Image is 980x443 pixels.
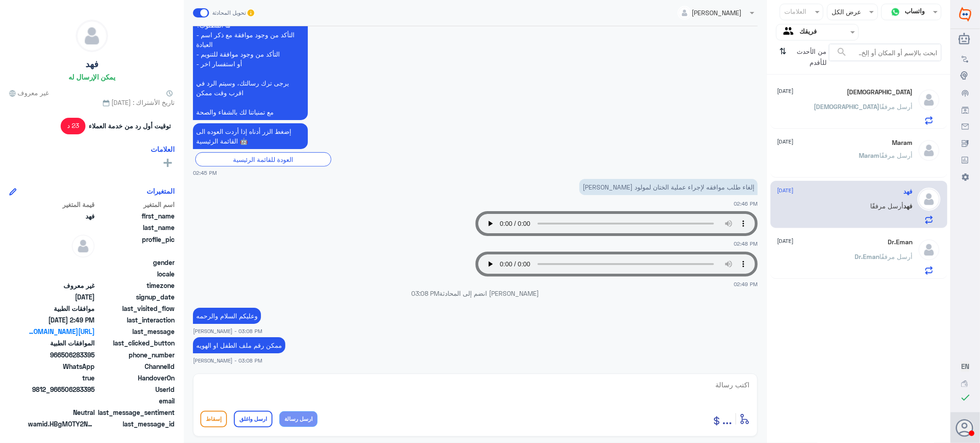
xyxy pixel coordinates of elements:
span: phone_number [96,350,175,360]
span: [DATE] [777,138,794,146]
span: null [28,396,95,406]
span: EN [961,362,969,370]
h5: ISJ [847,88,913,96]
p: 31/8/2025, 2:45 PM [193,123,308,149]
button: EN [961,362,969,371]
div: العودة للقائمة الرئيسية [195,152,331,167]
span: تحويل المحادثة [213,9,246,17]
input: ابحث بالإسم أو المكان أو إلخ.. [829,44,941,61]
span: ... [722,410,732,427]
span: قيمة المتغير [28,200,95,209]
span: locale [96,269,175,279]
h6: يمكن الإرسال له [68,73,115,81]
span: [DATE] [777,237,794,245]
button: إسقاط [200,411,227,427]
img: whatsapp.png [889,5,902,19]
span: الموافقات الطبية [28,338,95,348]
p: 31/8/2025, 2:46 PM [579,179,758,195]
span: أرسل مرفقًا [880,103,913,110]
span: أرسل مرفقًا [880,151,913,159]
span: 03:08 PM [412,289,440,297]
span: اسم المتغير [96,200,175,209]
span: last_message [96,327,175,336]
span: last_message_id [96,419,175,429]
span: 02:49 PM [734,281,758,287]
button: ... [722,408,732,429]
span: last_clicked_button [96,338,175,348]
span: فهد [28,211,95,221]
audio: Your browser does not support the audio tag. [476,252,758,276]
img: yourTeam.svg [783,25,797,39]
h6: المتغيرات [147,187,175,195]
span: 0 [28,408,95,417]
span: last_visited_flow [96,304,175,313]
span: gender [96,258,175,267]
span: email [96,396,175,406]
img: defaultAdmin.png [918,188,940,211]
audio: Your browser does not support the audio tag. [476,211,758,236]
span: ChannelId [96,362,175,371]
span: true [28,373,95,383]
span: غير معروف [9,88,49,98]
span: 966506283395 [28,350,95,360]
span: [DEMOGRAPHIC_DATA] [814,103,880,110]
span: first_name [96,211,175,221]
span: Maram [859,151,880,159]
span: 2 [28,362,95,371]
span: UserId [96,385,175,394]
span: فهد [904,202,913,210]
span: أرسل مرفقًا [880,253,913,260]
img: defaultAdmin.png [76,20,108,52]
span: تاريخ الأشتراك : [DATE] [9,98,175,107]
p: 31/8/2025, 3:08 PM [193,308,261,324]
button: الصورة الشخصية [957,419,974,437]
span: HandoverOn [96,373,175,383]
i: ⇅ [780,44,787,67]
img: defaultAdmin.png [918,238,940,261]
span: موافقات الطبية [28,304,95,313]
span: 2025-08-31T11:44:20.676Z [28,292,95,302]
a: [URL][DOMAIN_NAME] [28,327,95,336]
img: defaultAdmin.png [918,88,940,111]
button: ارسل واغلق [234,411,272,427]
span: 23 د [61,118,86,134]
span: timezone [96,281,175,290]
div: العلامات [783,6,807,18]
span: [PERSON_NAME] - 03:08 PM [193,327,262,335]
h6: العلامات [151,145,175,153]
span: من الأحدث للأقدم [790,44,829,70]
span: profile_pic [96,235,175,256]
span: search [836,46,847,58]
span: توقيت أول رد من خدمة العملاء [89,121,171,131]
p: [PERSON_NAME] انضم إلى المحادثة [193,288,758,298]
img: defaultAdmin.png [918,139,940,162]
h5: Maram [892,139,913,147]
img: defaultAdmin.png [72,235,95,258]
button: search [836,45,847,60]
span: wamid.HBgMOTY2NTA2MjgzMzk1FQIAEhggMkJGNEI3MjMyOEFFMUVENkNGNkIyREI5RDE1ODQyQzAA [28,419,95,429]
span: 02:46 PM [734,201,758,207]
button: ارسل رسالة [279,411,317,427]
span: 02:45 PM [193,169,217,177]
span: 02:48 PM [734,241,758,247]
span: 2025-08-31T11:49:33.976Z [28,315,95,325]
h5: فهد [85,59,98,69]
span: [DATE] [777,186,794,195]
span: null [28,258,95,267]
span: last_name [96,223,175,232]
span: [DATE] [777,87,794,95]
span: null [28,269,95,279]
h5: فهد [904,188,913,196]
span: last_interaction [96,315,175,325]
span: أرسل مرفقًا [871,202,904,210]
span: signup_date [96,292,175,302]
span: last_message_sentiment [96,408,175,417]
span: غير معروف [28,281,95,290]
i: check [960,392,971,403]
h5: Dr.Eman [888,238,913,246]
img: Widebot Logo [959,7,971,22]
span: [PERSON_NAME] - 03:08 PM [193,357,262,364]
span: 9812_966506283395 [28,385,95,394]
span: Dr.Eman [855,253,880,260]
p: 31/8/2025, 3:08 PM [193,337,285,353]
